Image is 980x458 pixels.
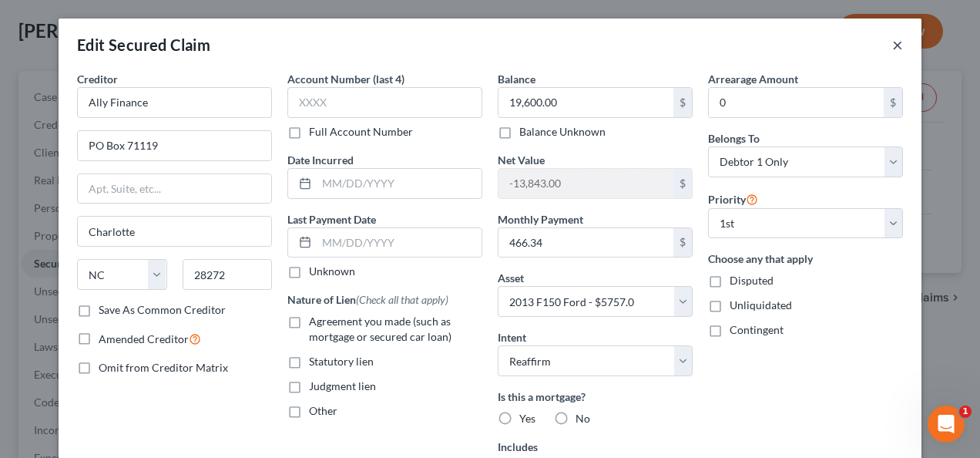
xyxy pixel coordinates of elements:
[708,132,760,145] span: Belongs To
[498,228,673,258] input: 0.00
[99,302,226,318] label: Save As Common Creditor
[99,332,189,345] span: Amended Creditor
[77,87,272,118] input: Search creditor by name...
[287,211,376,227] label: Last Payment Date
[708,71,798,87] label: Arrearage Amount
[673,228,692,258] div: $
[708,251,903,267] label: Choose any that apply
[730,323,784,336] span: Contingent
[673,169,692,198] div: $
[708,190,758,208] label: Priority
[309,315,451,343] span: Agreement you made (such as mortgage or secured car loan)
[576,412,590,425] span: No
[959,406,972,418] span: 1
[498,329,526,345] label: Intent
[498,152,545,168] label: Net Value
[317,228,482,258] input: MM/DD/YYYY
[309,404,337,417] span: Other
[673,88,692,117] div: $
[287,152,354,168] label: Date Incurred
[309,124,413,140] label: Full Account Number
[78,217,271,246] input: Enter city...
[730,274,774,287] span: Disputed
[730,298,792,312] span: Unliquidated
[519,412,535,425] span: Yes
[892,35,903,54] button: ×
[77,72,118,86] span: Creditor
[287,291,448,308] label: Nature of Lien
[928,406,965,443] iframe: Intercom live chat
[309,379,376,392] span: Judgment lien
[498,211,583,227] label: Monthly Payment
[317,169,482,198] input: MM/DD/YYYY
[884,88,902,117] div: $
[498,389,693,405] label: Is this a mortgage?
[498,439,693,455] label: Includes
[287,71,404,87] label: Account Number (last 4)
[78,131,271,160] input: Enter address...
[99,361,228,374] span: Omit from Creditor Matrix
[519,124,606,140] label: Balance Unknown
[356,293,448,306] span: (Check all that apply)
[309,355,374,368] span: Statutory lien
[498,271,524,285] span: Asset
[309,264,355,279] label: Unknown
[498,71,535,87] label: Balance
[287,87,482,118] input: XXXX
[709,88,884,117] input: 0.00
[498,88,673,117] input: 0.00
[77,34,210,56] div: Edit Secured Claim
[183,259,273,290] input: Enter zip...
[498,169,673,198] input: 0.00
[78,174,271,204] input: Apt, Suite, etc...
